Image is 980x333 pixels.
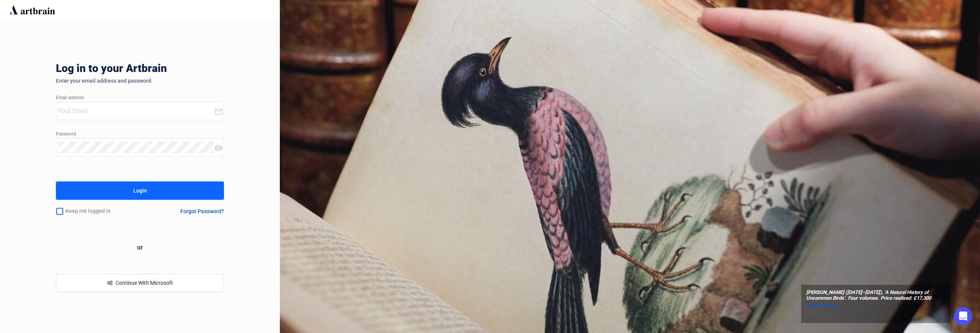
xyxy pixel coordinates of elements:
[56,274,224,292] button: windowsContinue With Microsoft
[56,203,148,219] div: Keep me logged in
[116,280,173,286] span: Continue With Microsoft
[56,78,224,84] div: Enter your email address and password.
[107,280,113,286] span: windows
[131,243,149,252] span: or
[806,301,946,309] a: @christiesinc
[56,95,224,101] div: Email address
[180,208,224,214] div: Forgot Password?
[56,62,286,78] div: Log in to your Artbrain
[806,302,836,308] span: @christiesinc
[58,105,214,117] input: Your Email
[56,181,224,200] button: Login
[806,290,946,301] span: [PERSON_NAME] ([DATE]–[DATE]), ‘A Natural History of Uncommon Birds’. Four volumes. Price realise...
[133,184,147,197] div: Login
[954,307,972,325] div: Open Intercom Messenger
[56,132,224,137] div: Password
